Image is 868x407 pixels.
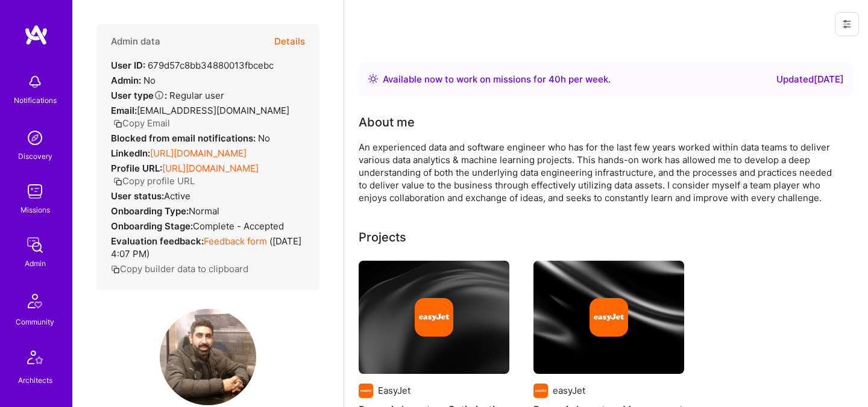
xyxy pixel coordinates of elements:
[164,190,190,202] span: Active
[274,24,305,59] button: Details
[415,298,453,337] img: Company logo
[111,75,141,86] strong: Admin:
[113,119,122,128] i: icon Copy
[154,90,165,101] i: Help
[111,90,167,101] strong: User type :
[378,384,410,397] div: EasyJet
[193,220,284,232] span: Complete - Accepted
[16,315,54,328] div: Community
[23,70,47,94] img: bell
[111,190,164,202] strong: User status:
[776,72,844,87] div: Updated [DATE]
[25,257,46,270] div: Admin
[368,74,378,84] img: Availability
[113,175,195,187] button: Copy profile URL
[111,59,274,72] div: 679d57c8bb34880013fbcebc
[23,179,47,203] img: teamwork
[18,150,52,163] div: Discovery
[111,235,305,260] div: ( [DATE] 4:07 PM )
[553,384,585,397] div: easyJet
[111,235,204,247] strong: Evaluation feedback:
[111,220,193,232] strong: Onboarding Stage:
[359,228,406,246] div: Projects
[111,148,150,159] strong: LinkedIn:
[111,265,120,274] i: icon Copy
[137,105,289,116] span: [EMAIL_ADDRESS][DOMAIN_NAME]
[162,163,259,174] a: [URL][DOMAIN_NAME]
[113,177,122,186] i: icon Copy
[189,205,219,217] span: normal
[111,132,270,144] div: No
[111,36,160,47] h4: Admin data
[590,298,628,337] img: Company logo
[20,203,50,216] div: Missions
[111,89,224,102] div: Regular user
[111,132,258,144] strong: Blocked from email notifications:
[533,261,684,374] img: cover
[18,374,52,387] div: Architects
[111,163,162,174] strong: Profile URL:
[111,263,248,275] button: Copy builder data to clipboard
[359,261,509,374] img: cover
[150,148,247,159] a: [URL][DOMAIN_NAME]
[359,384,373,398] img: Company logo
[111,205,189,217] strong: Onboarding Type:
[359,141,841,204] div: An experienced data and software engineer who has for the last few years worked within data teams...
[533,384,548,398] img: Company logo
[111,105,137,116] strong: Email:
[549,73,561,85] span: 40
[111,60,145,71] strong: User ID:
[23,126,47,150] img: discovery
[204,235,267,247] a: Feedback form
[20,345,49,374] img: Architects
[20,287,49,315] img: Community
[111,74,156,87] div: No
[383,72,611,87] div: Available now to work on missions for h per week .
[14,94,57,107] div: Notifications
[359,113,415,131] div: About me
[160,309,256,405] img: User Avatar
[23,233,47,257] img: admin teamwork
[113,117,170,129] button: Copy Email
[24,24,48,46] img: logo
